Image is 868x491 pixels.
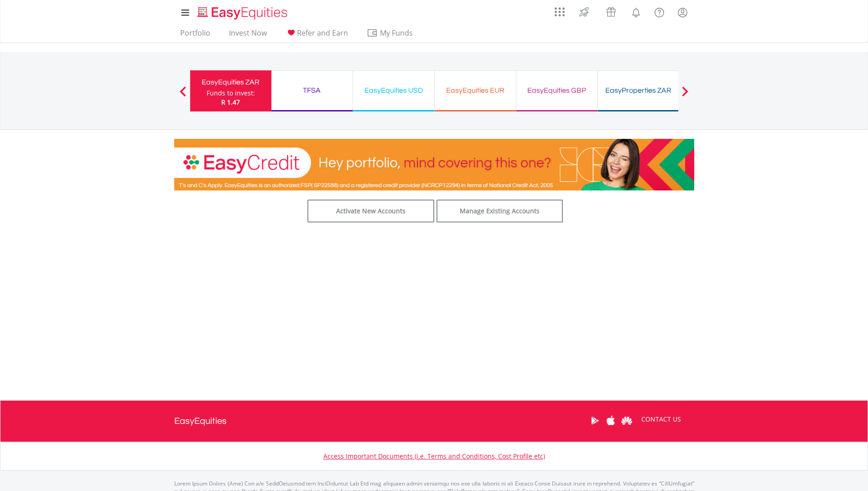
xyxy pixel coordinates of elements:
[619,407,635,435] a: Huawei
[174,91,192,100] button: Previous
[225,28,270,42] a: Invest Now
[367,27,426,39] span: My Funds
[297,28,348,38] span: Refer and Earn
[177,28,214,42] a: Portfolio
[440,84,510,97] div: EasyEquities EUR
[635,407,687,432] a: CONTACT US
[194,2,291,21] a: Home page
[587,407,603,435] a: Google Play
[307,200,434,222] a: Activate New Accounts
[277,84,347,97] div: TFSA
[174,139,694,190] img: EasyCredit Promotion Banner
[648,2,671,21] a: FAQ's and Support
[598,2,624,19] a: Vouchers
[196,5,291,21] img: EasyEquities_Logo.png
[522,84,592,97] div: EasyEquities GBP
[323,452,545,460] a: Access Important Documents (i.e. Terms and Conditions, Cost Profile etc)
[603,84,674,97] div: EasyProperties ZAR
[174,401,227,442] a: EasyEquities
[603,5,619,19] img: vouchers-v2.svg
[549,2,571,17] a: AppsGrid
[577,5,592,19] img: thrive-v2.svg
[207,89,255,98] div: Funds to invest:
[196,76,266,89] div: EasyEquities ZAR
[676,91,694,100] button: Next
[671,2,694,22] a: My Profile
[555,7,565,17] img: grid-menu-icon.svg
[437,200,563,222] a: Manage Existing Accounts
[282,28,352,42] a: Refer and Earn
[221,98,240,106] span: R 1.47
[359,84,429,97] div: EasyEquities USD
[624,2,648,21] a: Notifications
[603,407,619,435] a: Apple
